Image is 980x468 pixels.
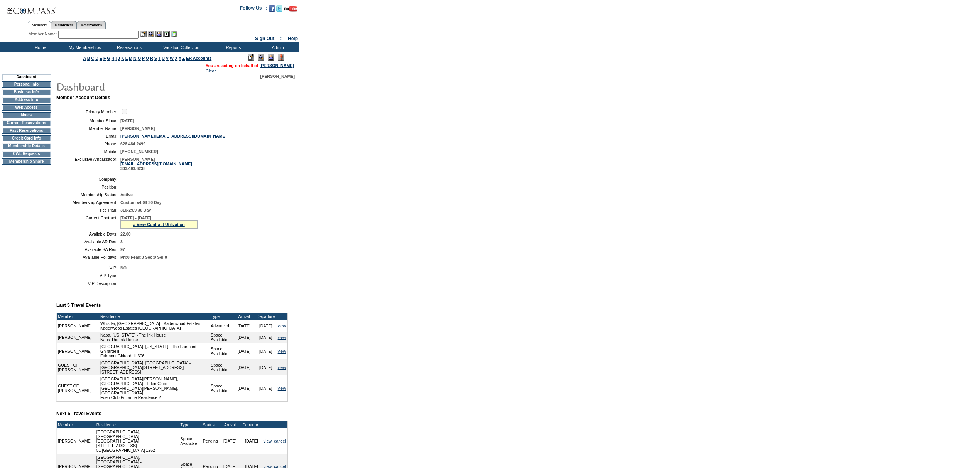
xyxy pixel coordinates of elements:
[155,31,162,37] img: Impersonate
[148,31,154,37] img: View
[120,141,145,146] span: 626.484.2499
[171,31,177,37] img: b_calculator.gif
[120,149,158,154] span: [PHONE_NUMBER]
[2,120,51,126] td: Current Reservations
[219,421,241,428] td: Arrival
[115,56,117,61] a: I
[99,375,210,401] td: [GEOGRAPHIC_DATA][PERSON_NAME], [GEOGRAPHIC_DATA] - Eden Club: [GEOGRAPHIC_DATA][PERSON_NAME], [G...
[278,335,286,340] a: view
[233,343,255,359] td: [DATE]
[59,126,117,131] td: Member Name:
[255,36,274,41] a: Sign Out
[202,428,219,454] td: Pending
[100,56,102,61] a: E
[140,31,147,37] img: b_edit.gif
[2,74,51,80] td: Dashboard
[233,332,255,343] td: [DATE]
[120,208,151,212] span: 310-29.9 30 Day
[120,247,125,252] span: 97
[121,56,124,61] a: K
[59,118,117,123] td: Member Since:
[29,31,58,37] div: Member Name:
[163,31,170,37] img: Reservations
[2,143,51,149] td: Membership Details
[133,222,185,227] a: » View Contract Utilization
[133,56,137,61] a: N
[57,313,99,320] td: Member
[120,118,134,123] span: [DATE]
[269,8,275,12] a: Become our fan on Facebook
[120,192,133,197] span: Active
[284,8,297,12] a: Subscribe to our YouTube Channel
[269,5,275,12] img: Become our fan on Facebook
[210,343,233,359] td: Space Available
[2,128,51,134] td: Past Reservations
[2,97,51,103] td: Address Info
[280,36,283,41] span: ::
[258,54,264,61] img: View Mode
[129,56,132,61] a: M
[274,439,286,443] a: cancel
[99,313,210,320] td: Residence
[56,411,101,416] b: Next 5 Travel Events
[154,56,157,61] a: S
[278,349,286,354] a: view
[59,177,117,182] td: Company:
[241,428,262,454] td: [DATE]
[179,428,202,454] td: Space Available
[179,56,181,61] a: Y
[233,313,255,320] td: Arrival
[2,151,51,157] td: CWL Requests
[107,56,110,61] a: G
[99,343,210,359] td: [GEOGRAPHIC_DATA], [US_STATE] - The Fairmont Ghirardelli Fairmont Ghirardelli 306
[120,255,167,259] span: Pri:0 Peak:0 Sec:0 Sel:0
[83,56,86,61] a: A
[179,421,202,428] td: Type
[2,89,51,95] td: Business Info
[210,42,255,52] td: Reports
[103,56,106,61] a: F
[2,81,51,88] td: Personal Info
[120,134,226,138] a: [PERSON_NAME][EMAIL_ADDRESS][DOMAIN_NAME]
[210,313,233,320] td: Type
[120,215,151,220] span: [DATE] - [DATE]
[59,281,117,286] td: VIP Description:
[57,428,93,454] td: [PERSON_NAME]
[59,273,117,278] td: VIP Type:
[59,157,117,171] td: Exclusive Ambassador:
[219,428,241,454] td: [DATE]
[125,56,128,61] a: L
[233,320,255,332] td: [DATE]
[276,8,282,12] a: Follow us on Twitter
[59,208,117,212] td: Price Plan:
[255,42,299,52] td: Admin
[112,56,115,61] a: H
[278,365,286,370] a: view
[120,157,192,171] span: [PERSON_NAME] 303.493.6238
[288,36,298,41] a: Help
[118,56,120,61] a: J
[95,56,98,61] a: D
[175,56,177,61] a: X
[210,332,233,343] td: Space Available
[51,21,77,29] a: Residences
[59,247,117,252] td: Available SA Res:
[142,56,145,61] a: P
[268,54,274,61] img: Impersonate
[206,63,294,68] span: You are acting on behalf of:
[59,134,117,138] td: Email:
[59,185,117,189] td: Position:
[59,239,117,244] td: Available AR Res:
[278,386,286,391] a: view
[59,149,117,154] td: Mobile:
[255,332,277,343] td: [DATE]
[59,215,117,229] td: Current Contract:
[57,320,99,332] td: [PERSON_NAME]
[150,42,210,52] td: Vacation Collection
[278,323,286,328] a: view
[57,332,99,343] td: [PERSON_NAME]
[2,135,51,141] td: Credit Card Info
[59,266,117,270] td: VIP:
[255,343,277,359] td: [DATE]
[210,320,233,332] td: Advanced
